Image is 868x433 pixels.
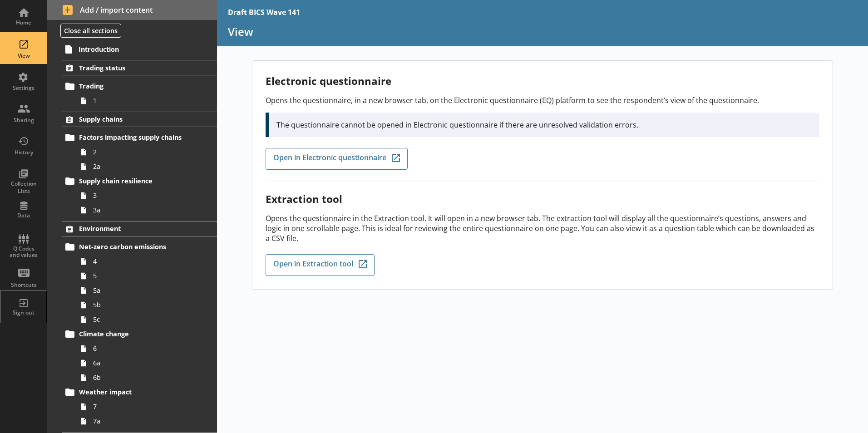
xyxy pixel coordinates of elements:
div: Draft BICS Wave 141 [228,7,300,17]
span: Environment [79,224,190,233]
a: Open in Electronic questionnaire [266,148,408,170]
a: 2 [76,145,217,159]
a: Introduction [62,42,217,56]
span: Trading status [79,64,190,72]
a: 5 [76,269,217,283]
span: 4 [93,257,194,266]
span: Open in Extraction tool [273,260,353,270]
span: Net-zero carbon emissions [79,242,190,251]
a: Environment [62,221,217,236]
li: Supply chainsFactors impacting supply chains22aSupply chain resilience33a [47,112,217,217]
a: Open in Extraction tool [266,254,375,276]
span: Weather impact [79,388,190,396]
div: Sharing [8,117,39,124]
a: Weather impact [62,385,217,399]
span: Open in Electronic questionnaire [273,154,386,164]
span: Climate change [79,330,190,338]
div: Data [8,212,39,219]
span: 3a [93,206,194,214]
span: 7 [93,402,194,411]
span: 5c [93,315,194,324]
a: Net-zero carbon emissions [62,240,217,254]
h1: View [228,25,857,39]
span: 6 [93,344,194,353]
button: Close all sections [60,24,121,38]
a: Climate change [62,327,217,341]
p: Opens the questionnaire in the Extraction tool. It will open in a new browser tab. The extraction... [266,213,819,243]
h2: Electronic questionnaire [266,74,819,88]
span: 6b [93,373,194,382]
span: Supply chains [79,115,190,123]
span: Supply chain resilience [79,177,190,185]
a: 7 [76,399,217,414]
span: Introduction [79,45,190,54]
div: Home [8,19,39,26]
p: Opens the questionnaire, in a new browser tab, on the Electronic questionnaire (EQ) platform to s... [266,95,819,105]
span: 5a [93,286,194,295]
a: 5c [76,312,217,327]
li: Net-zero carbon emissions455a5b5c [66,240,217,327]
div: Settings [8,84,39,92]
div: Q Codes and values [8,246,39,259]
span: Factors impacting supply chains [79,133,190,142]
h2: Extraction tool [266,192,819,206]
a: 3 [76,188,217,203]
p: The questionnaire cannot be opened in Electronic questionnaire if there are unresolved validation... [276,120,812,130]
span: 3 [93,191,194,200]
span: 5 [93,271,194,280]
li: Weather impact77a [66,385,217,428]
a: 3a [76,203,217,217]
a: 5b [76,298,217,312]
span: Add / import content [63,5,202,15]
a: 1 [76,93,217,108]
span: 5b [93,300,194,309]
a: 2a [76,159,217,174]
li: Trading statusTrading1 [47,60,217,108]
li: Factors impacting supply chains22a [66,130,217,174]
a: 4 [76,254,217,269]
li: Climate change66a6b [66,327,217,385]
span: 2a [93,162,194,171]
li: Trading1 [66,79,217,108]
a: 6 [76,341,217,356]
div: View [8,52,39,59]
a: Supply chains [62,112,217,127]
li: Supply chain resilience33a [66,174,217,217]
span: 1 [93,96,194,105]
a: 5a [76,283,217,298]
a: Supply chain resilience [62,174,217,188]
span: 7a [93,417,194,425]
a: Trading [62,79,217,93]
li: EnvironmentNet-zero carbon emissions455a5b5cClimate change66a6bWeather impact77a [47,221,217,428]
div: Collection Lists [8,180,39,194]
a: Trading status [62,60,217,75]
a: 6a [76,356,217,370]
span: 2 [93,148,194,156]
span: Trading [79,82,190,90]
div: Sign out [8,309,39,316]
a: Factors impacting supply chains [62,130,217,145]
a: 7a [76,414,217,428]
div: History [8,149,39,156]
span: 6a [93,359,194,367]
a: 6b [76,370,217,385]
div: Shortcuts [8,281,39,289]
